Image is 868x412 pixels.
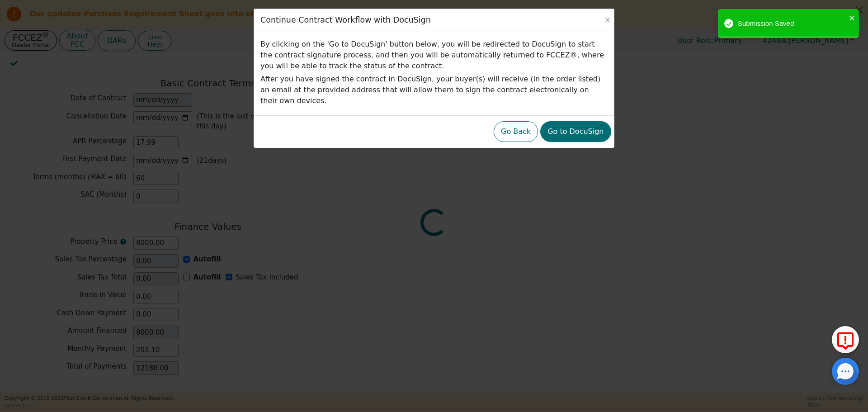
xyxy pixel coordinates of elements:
button: close [849,13,855,23]
div: Submission Saved [738,19,846,29]
button: Report Error to FCC [832,326,859,353]
p: By clicking on the 'Go to DocuSign' button below, you will be redirected to DocuSign to start the... [260,39,608,71]
button: Go to DocuSign [540,121,611,142]
button: Close [603,15,612,24]
p: After you have signed the contract in DocuSign, your buyer(s) will receive (in the order listed) ... [260,74,608,106]
h3: Continue Contract Workflow with DocuSign [260,15,431,25]
button: Go Back [494,121,538,142]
